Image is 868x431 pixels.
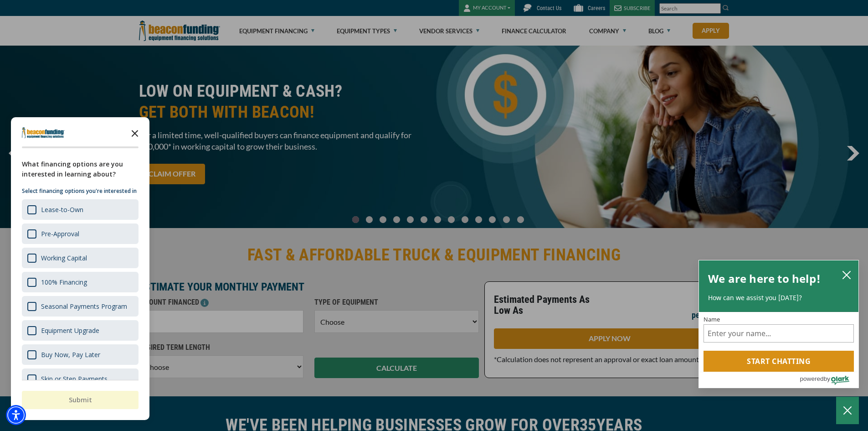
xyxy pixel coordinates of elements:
div: 100% Financing [22,272,139,292]
div: Skip or Step Payments [41,374,108,383]
button: close chatbox [839,268,854,281]
span: powered [800,373,823,384]
div: Pre-Approval [41,229,79,238]
div: Equipment Upgrade [41,326,99,335]
div: Buy Now, Pay Later [22,344,139,365]
button: Start chatting [704,351,854,372]
div: Equipment Upgrade [22,320,139,341]
div: 100% Financing [41,278,87,286]
img: Company logo [22,127,65,138]
div: Survey [11,117,149,420]
div: Working Capital [22,248,139,268]
div: Accessibility Menu [6,405,26,425]
a: Powered by Olark [800,372,858,388]
input: Name [704,324,854,343]
div: Seasonal Payments Program [41,302,127,311]
div: Lease-to-Own [22,199,139,220]
div: What financing options are you interested in learning about? [22,159,139,179]
button: Close Chatbox [836,397,859,424]
div: Lease-to-Own [41,205,83,214]
h2: We are here to help! [708,270,821,288]
div: Working Capital [41,254,87,262]
div: Buy Now, Pay Later [41,350,100,359]
div: Seasonal Payments Program [22,296,139,317]
span: by [824,373,830,384]
button: Submit [22,391,139,409]
div: olark chatbox [699,260,859,389]
label: Name [704,317,854,322]
div: Pre-Approval [22,223,139,244]
p: Select financing options you're interested in [22,187,139,196]
p: How can we assist you [DATE]? [708,293,849,302]
div: Skip or Step Payments [22,369,139,389]
button: Close the survey [126,124,144,142]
